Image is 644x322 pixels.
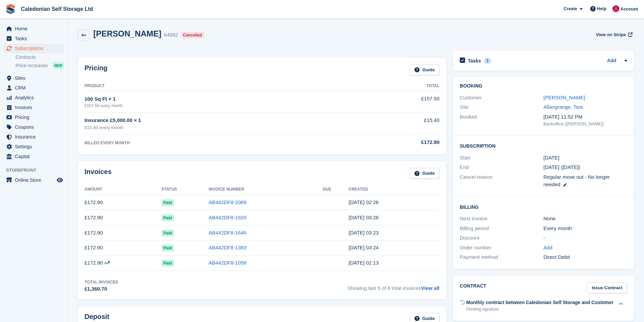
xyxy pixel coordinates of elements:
a: View all [421,285,439,291]
td: £172.90 [85,195,161,210]
h2: Pricing [85,64,108,75]
div: End [460,164,543,171]
h2: Contract [460,282,486,294]
a: View on Stripe [593,29,634,40]
div: Total Invoiced [85,279,118,285]
td: £172.90 [85,255,161,271]
td: £15.40 [353,113,439,135]
a: Preview store [56,176,64,184]
td: £157.50 [353,91,439,113]
td: £172.90 [85,210,161,225]
td: £172.90 [85,225,161,241]
time: 2025-04-01 01:13:12 UTC [349,260,379,266]
span: Paid [161,230,174,237]
span: Sites [15,73,55,83]
a: menu [3,132,64,142]
a: menu [3,44,64,53]
div: NEW [53,62,64,69]
h2: [PERSON_NAME] [93,29,161,38]
span: Pricing [15,113,55,122]
div: - [544,234,627,242]
span: Regular move out - No longer needed [544,174,610,188]
a: Allangrange, Tore. [544,104,585,110]
a: AB442DF8-1646 [209,230,246,236]
a: menu [3,103,64,112]
h2: Tasks [468,58,481,64]
div: Direct Debit [544,253,627,261]
span: Paid [161,199,174,206]
div: Next invoice [460,215,543,223]
span: Storefront [6,167,67,174]
span: Price increases [16,63,48,69]
th: Total [353,81,439,92]
div: Cancelled [181,32,204,39]
span: Paid [161,215,174,221]
span: Help [597,5,606,12]
span: [DATE] ([DATE]) [544,164,580,170]
a: menu [3,83,64,93]
a: AB442DF8-1058 [209,260,246,266]
div: [DATE] 11:52 PM [544,113,627,121]
span: Create [564,5,577,12]
a: menu [3,93,64,102]
div: £157.50 every month [85,103,353,109]
span: Invoices [15,103,55,112]
div: Start [460,154,543,162]
span: Home [15,24,55,33]
a: menu [3,73,64,83]
a: Caledonian Self Storage Ltd [18,3,96,15]
a: Add [607,57,616,65]
a: Guide [410,64,439,75]
span: Account [620,6,638,13]
a: menu [3,152,64,161]
div: £15.40 every month [85,124,353,131]
a: [PERSON_NAME] [544,95,585,100]
div: Every month [544,225,627,232]
a: Price increases NEW [16,62,64,69]
div: Monthly contract between Caledonian Self Storage and Customer [466,299,614,306]
img: stora-icon-8386f47178a22dfd0bd8f6a31ec36ba5ce8667c1dd55bd0f319d3a0aa187defe.svg [5,4,16,14]
div: 64082 [164,31,178,39]
div: Order number [460,244,543,252]
div: Backoffice ([PERSON_NAME]) [544,121,627,127]
span: Online Store [15,175,55,185]
time: 2025-01-01 01:00:00 UTC [544,154,559,162]
span: Subscriptions [15,44,55,53]
div: £172.90 [353,139,439,146]
span: Paid [161,245,174,251]
div: Site [460,103,543,111]
div: 100 Sq Ft × 1 [85,95,353,103]
a: menu [3,122,64,132]
div: BILLED EVERY MONTH [85,140,353,146]
th: Amount [85,184,161,195]
span: Settings [15,142,55,151]
a: menu [3,24,64,33]
div: None [544,215,627,223]
a: menu [3,113,64,122]
a: Contracts [16,54,64,60]
span: Showing last 5 of 8 total invoices [348,279,439,293]
div: Cancel reason [460,173,543,189]
div: £1,360.70 [85,285,118,293]
a: menu [3,142,64,151]
div: Booked [460,113,543,127]
time: 2025-07-01 02:26:50 UTC [349,215,379,220]
span: Capital [15,152,55,161]
span: View on Stripe [596,31,626,38]
time: 2025-06-01 02:23:42 UTC [349,230,379,236]
h2: Invoices [85,168,112,179]
div: Payment method [460,253,543,261]
a: Add [544,244,553,252]
h2: Subscription [460,142,627,149]
td: £172.90 [85,240,161,255]
span: Tasks [15,34,55,43]
a: Issue Contract [587,282,627,294]
span: Insurance [15,132,55,142]
time: 2025-08-01 01:26:52 UTC [349,199,379,205]
a: AB442DF8-2089 [209,199,246,205]
a: Guide [410,168,439,179]
div: Discount [460,234,543,242]
a: AB442DF8-1383 [209,245,246,250]
a: menu [3,34,64,43]
span: Paid [161,260,174,267]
